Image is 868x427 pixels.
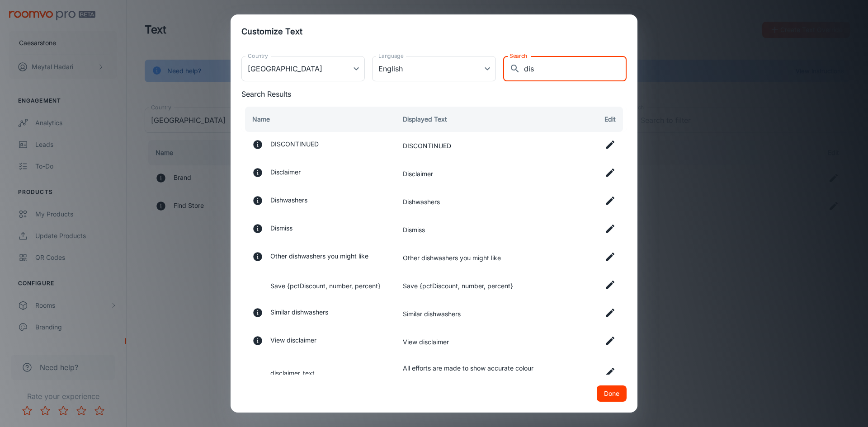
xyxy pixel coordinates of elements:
[270,335,316,349] p: View disclaimer
[270,368,315,378] p: disclaimer_text
[270,307,328,321] p: Similar dishwashers
[252,335,263,346] svg: Message appearing in an alert snackbar that prompts the user to click on the snackbar to open a d...
[270,281,381,291] p: Save {pctDiscount, number, percent}
[270,251,368,265] p: Other dishwashers you might like
[396,244,550,272] td: Other dishwashers you might like
[550,107,627,132] th: Edit
[396,356,550,390] td: All efforts are made to show accurate colour and scale, but there are no guarantees.
[248,52,268,60] label: Country
[270,139,319,153] p: DISCONTINUED
[252,167,263,178] svg: Label title on disclaimer notification
[396,300,550,328] td: Similar dishwashers
[252,251,263,262] svg: A heading title that shows all available dishwasher products, excluding similar products
[597,385,627,402] button: Done
[241,89,627,99] p: Search Results
[396,272,550,300] td: Save {pctDiscount, number, percent}
[241,56,365,81] div: [GEOGRAPHIC_DATA]
[270,195,307,209] p: Dishwashers
[396,107,550,132] th: Displayed Text
[252,139,263,150] svg: A message displayed to the user when the searched product is no longer available
[396,132,550,160] td: DISCONTINUED
[378,52,404,60] label: Language
[270,223,292,237] p: Dismiss
[372,56,495,81] div: English
[241,107,396,132] th: Name
[396,216,550,244] td: Dismiss
[270,167,301,181] p: Disclaimer
[231,14,637,49] h2: Customize Text
[252,307,263,318] svg: A heading title that shows dishwasher products similar to the one shown in the generated image
[396,328,550,356] td: View disclaimer
[509,52,527,60] label: Search
[396,160,550,188] td: Disclaimer
[252,195,263,206] svg: A category label for dishwashers in the context of home furnishing.
[524,56,627,81] input: Search for more options...
[396,188,550,216] td: Dishwashers
[252,223,263,234] svg: A text button that enables a user to close a pop-up window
